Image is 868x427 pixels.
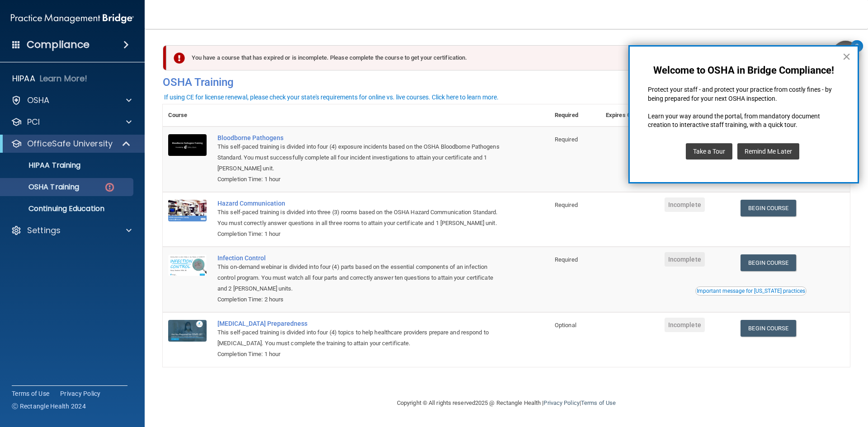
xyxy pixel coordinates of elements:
[665,318,705,332] span: Incomplete
[555,256,578,263] span: Required
[27,117,40,127] p: PCI
[27,138,113,149] p: OfficeSafe University
[6,161,80,170] p: HIPAA Training
[27,225,61,236] p: Settings
[163,76,850,89] h4: OSHA Training
[555,322,576,328] span: Optional
[217,141,504,174] div: This self-paced training is divided into four (4) exposure incidents based on the OSHA Bloodborne...
[12,73,35,84] p: HIPAA
[27,95,50,106] p: OSHA
[6,183,79,192] p: OSHA Training
[665,252,705,267] span: Incomplete
[648,65,840,76] h3: Welcome to OSHA in Bridge Compliance!
[217,349,504,360] div: Completion Time: 1 hour
[555,202,578,208] span: Required
[741,320,796,337] a: Begin Course
[217,254,504,262] div: Infection Control
[832,41,859,67] button: Open Resource Center, 2 new notifications
[217,207,504,229] div: This self-paced training is divided into three (3) rooms based on the OSHA Hazard Communication S...
[40,73,88,84] p: Learn More!
[697,288,805,294] div: Important message for [US_STATE] practices
[581,399,616,406] a: Terms of Use
[648,112,840,130] p: Learn your way around the portal, from mandatory document creation to interactive staff training,...
[217,262,504,294] div: This on-demand webinar is divided into four (4) parts based on the essential components of an inf...
[60,389,101,398] a: Privacy Policy
[543,399,579,406] a: Privacy Policy
[6,204,129,213] p: Continuing Education
[648,85,840,103] p: Protect your staff - and protect your practice from costly fines - by being prepared for your nex...
[217,320,504,327] div: [MEDICAL_DATA] Preparedness
[12,389,49,398] a: Terms of Use
[549,104,600,127] th: Required
[217,327,504,349] div: This self-paced training is divided into four (4) topics to help healthcare providers prepare and...
[217,174,504,185] div: Completion Time: 1 hour
[217,229,504,239] div: Completion Time: 1 hour
[842,49,851,64] button: Close
[164,94,499,100] div: If using CE for license renewal, please check your state's requirements for online vs. live cours...
[741,254,796,271] a: Begin Course
[217,200,504,207] div: Hazard Communication
[665,197,705,212] span: Incomplete
[12,402,86,411] span: Ⓒ Rectangle Health 2024
[11,9,134,28] img: PMB logo
[27,38,90,51] h4: Compliance
[104,182,115,193] img: danger-circle.6113f641.png
[695,286,807,296] button: Read this if you are a dental practitioner in the state of CA
[555,136,578,143] span: Required
[741,200,796,216] a: Begin Course
[174,52,185,64] img: exclamation-circle-solid-danger.72ef9ffc.png
[166,45,840,70] div: You have a course that has expired or is incomplete. Please complete the course to get your certi...
[217,134,504,141] div: Bloodborne Pathogens
[686,143,732,160] button: Take a Tour
[600,104,659,127] th: Expires On
[217,294,504,305] div: Completion Time: 2 hours
[737,143,799,160] button: Remind Me Later
[163,93,500,102] button: If using CE for license renewal, please check your state's requirements for online vs. live cours...
[163,104,212,127] th: Course
[341,389,671,418] div: Copyright © All rights reserved 2025 @ Rectangle Health | |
